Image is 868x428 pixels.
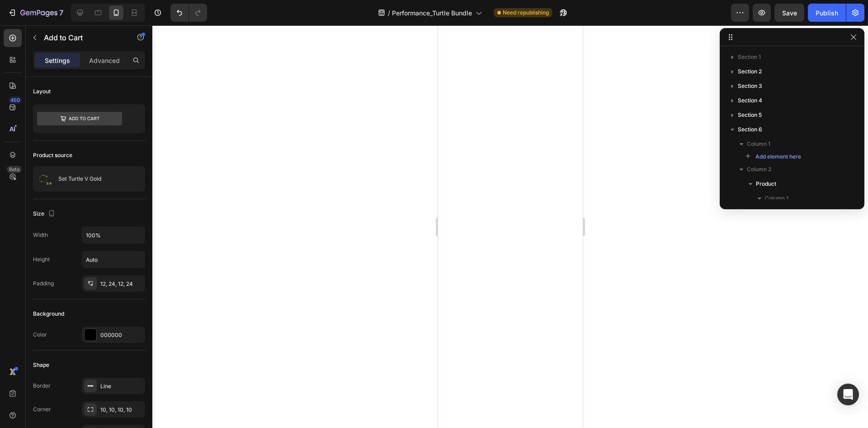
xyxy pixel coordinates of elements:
div: Shape [33,361,49,369]
button: 7 [4,4,67,22]
p: Settings [45,56,70,65]
div: Open Intercom Messenger [837,384,859,405]
span: Column 1 [747,139,770,149]
span: Save [782,9,797,17]
button: Save [774,4,804,22]
span: Section 4 [738,96,762,105]
span: / [388,8,390,18]
div: Corner [33,405,51,414]
div: 000000 [100,331,143,339]
span: Section 2 [738,67,762,76]
span: Column 2 [747,165,771,174]
div: Padding [33,279,54,288]
button: Publish [808,4,846,22]
input: Auto [82,227,145,243]
span: Performance_Turtle Bundle [392,8,472,18]
span: Need republishing [503,9,549,17]
span: Section 1 [738,53,761,62]
div: Size [33,208,57,220]
div: Undo/Redo [170,4,207,22]
p: Set Turtle V Gold [58,176,101,182]
div: 450 [9,96,22,104]
div: 12, 24, 12, 24 [100,280,143,288]
div: Product source [33,151,72,159]
img: product feature img [37,170,55,188]
p: Advanced [89,56,120,65]
div: Color [33,331,47,339]
div: Height [33,255,50,264]
div: Background [33,310,64,318]
span: Column 1 [765,194,788,203]
div: Line [100,382,143,390]
div: Width [33,231,48,239]
span: Section 3 [738,82,762,91]
div: Beta [7,166,22,173]
div: Publish [816,8,838,18]
input: Auto [82,251,145,268]
span: Product [756,179,776,188]
div: 10, 10, 10, 10 [100,406,143,414]
div: Layout [33,87,51,96]
p: 7 [59,7,63,18]
span: Section 6 [738,125,762,134]
div: Border [33,382,51,390]
iframe: Design area [438,25,583,428]
button: Add element here [741,151,805,162]
span: Add element here [755,153,801,161]
span: Section 5 [738,111,762,120]
p: Add to Cart [44,32,121,43]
